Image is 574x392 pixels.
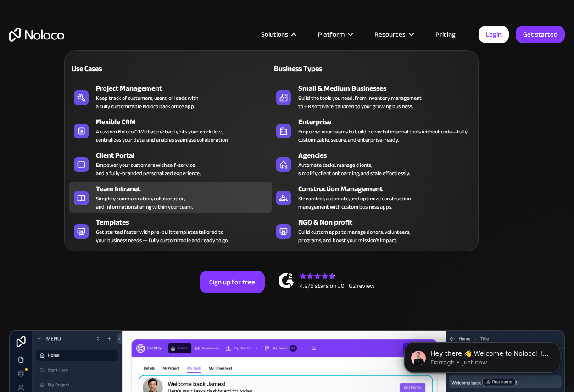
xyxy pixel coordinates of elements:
[200,271,265,293] a: Sign up for free
[250,28,307,40] div: Solutions
[96,183,275,194] div: Team Intranet
[298,127,469,144] div: Empower your teams to build powerful internal tools without code—fully customizable, secure, and ...
[272,182,474,213] a: Construction ManagementStreamline, automate, and optimize constructionmanagement with custom busi...
[363,28,424,40] div: Resources
[96,150,275,161] div: Client Portal
[96,161,201,177] div: Empower your customers with self-service and a fully-branded personalized experience.
[69,58,271,79] a: Use Cases
[374,28,406,40] div: Resources
[64,38,479,251] nav: Solutions
[272,215,474,246] a: NGO & Non profitBuild custom apps to manage donors, volunteers,programs, and boost your mission’s...
[272,63,369,74] div: Business Types
[96,94,198,110] div: Keep track of customers, users, or leads with a fully customizable Noloco back office app.
[96,83,275,94] div: Project Management
[96,217,275,228] div: Templates
[298,83,478,94] div: Small & Medium Businesses
[298,183,478,194] div: Construction Management
[261,28,288,40] div: Solutions
[9,110,565,117] h1: Custom No-Code Business Apps Platform
[96,228,228,244] div: Get started faster with pre-built templates tailored to your business needs — fully customizable ...
[516,26,565,43] a: Get started
[69,81,271,112] a: Project ManagementKeep track of customers, users, or leads witha fully customizable Noloco back o...
[69,182,271,213] a: Team IntranetSimplify communication, collaboration,and information sharing within your team.
[96,116,275,127] div: Flexible CRM
[69,63,167,74] div: Use Cases
[272,115,474,146] a: EnterpriseEmpower your teams to build powerful internal tools without code—fully customizable, se...
[307,28,363,40] div: Platform
[298,94,422,110] div: Build the tools you need, from inventory management to HR software, tailored to your growing busi...
[298,116,478,127] div: Enterprise
[272,58,474,79] a: Business Types
[298,228,410,244] div: Build custom apps to manage donors, volunteers, programs, and boost your mission’s impact.
[9,28,64,42] a: home
[9,127,565,200] h2: Business Apps for Teams
[96,127,228,144] div: A custom Noloco CRM that perfectly fits your workflow, centralizes your data, and enables seamles...
[272,148,474,179] a: AgenciesAutomate tasks, manage clients,simplify client onboarding, and scale effortlessly.
[69,215,271,246] a: TemplatesGet started faster with pre-built templates tailored toyour business needs — fully custo...
[272,81,474,112] a: Small & Medium BusinessesBuild the tools you need, from inventory managementto HR software, tailo...
[298,217,478,228] div: NGO & Non profit
[479,26,509,43] a: Login
[298,150,478,161] div: Agencies
[96,194,193,211] div: Simplify communication, collaboration, and information sharing within your team.
[69,148,271,179] a: Client PortalEmpower your customers with self-serviceand a fully-branded personalized experience.
[298,194,411,211] div: Streamline, automate, and optimize construction management with custom business apps.
[298,161,410,177] div: Automate tasks, manage clients, simplify client onboarding, and scale effortlessly.
[424,28,467,40] a: Pricing
[69,115,271,146] a: Flexible CRMA custom Noloco CRM that perfectly fits your workflow,centralizes your data, and enab...
[390,323,574,387] iframe: Intercom notifications message
[318,28,345,40] div: Platform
